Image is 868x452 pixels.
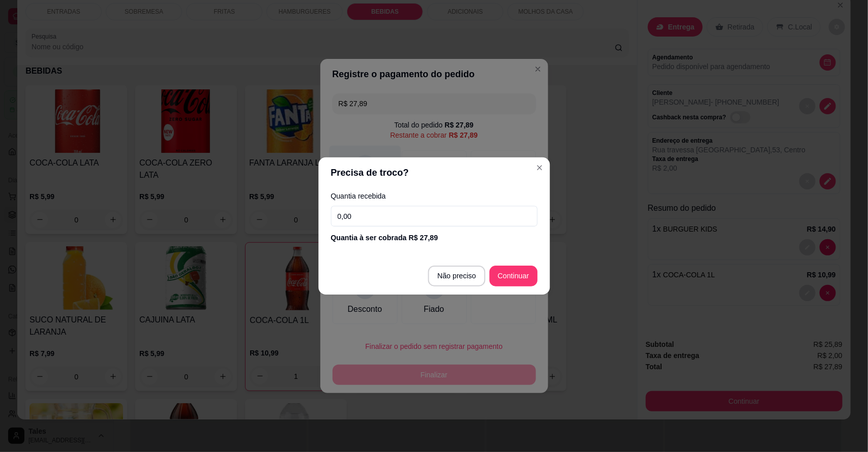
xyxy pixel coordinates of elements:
div: Quantia à ser cobrada R$ 27,89 [331,233,537,243]
header: Precisa de troco? [318,157,550,188]
label: Quantia recebida [331,192,537,200]
button: Close [531,159,548,176]
button: Não preciso [428,266,485,286]
button: Continuar [489,266,537,286]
